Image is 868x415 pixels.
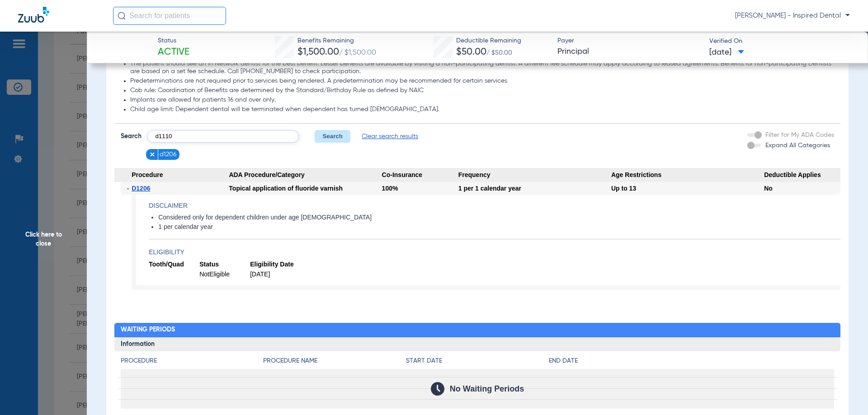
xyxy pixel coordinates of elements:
[263,356,406,366] h4: Procedure Name
[250,260,301,269] span: Eligibility Date
[406,356,549,366] h4: Start Date
[121,356,264,366] h4: Procedure
[229,182,382,195] div: Topical application of fluoride varnish
[315,130,350,143] button: Search
[229,168,382,182] span: ADA Procedure/Category
[118,12,126,20] img: Search Icon
[149,260,199,269] span: Tooth/Quad
[114,323,841,337] h2: Waiting Periods
[130,77,835,85] li: Predeterminations are not required prior to services being rendered. A predetermination may be re...
[764,131,834,140] label: Filter for My ADA Codes
[130,96,835,104] li: Implants are allowed for patients 16 and over only.
[549,356,834,369] app-breakdown-title: End Date
[382,182,458,195] div: 100%
[458,182,611,195] div: 1 per 1 calendar year
[158,36,189,46] span: Status
[297,36,376,46] span: Benefits Remaining
[764,182,840,195] div: No
[158,46,189,59] span: Active
[263,356,406,369] app-breakdown-title: Procedure Name
[121,132,142,141] span: Search
[121,356,264,369] app-breakdown-title: Procedure
[735,11,850,20] span: [PERSON_NAME] - Inspired Dental
[709,47,744,58] span: [DATE]
[382,168,458,182] span: Co-Insurance
[149,201,840,210] h4: Disclaimer
[113,7,226,25] input: Search for patients
[132,185,150,192] span: D1206
[158,223,840,231] li: 1 per calendar year
[557,36,702,46] span: Payer
[114,337,841,352] h3: Information
[450,384,524,393] span: No Waiting Periods
[297,47,339,57] span: $1,500.00
[199,260,250,269] span: Status
[431,382,444,396] img: Calendar
[127,182,132,195] span: -
[458,168,611,182] span: Frequency
[158,214,840,222] li: Considered only for dependent children under age [DEMOGRAPHIC_DATA]
[149,151,156,158] img: x.svg
[149,247,840,257] h4: Eligibility
[147,130,299,143] input: Search by ADA code or keyword…
[362,132,418,141] span: Clear search results
[339,49,376,56] span: / $1,500.00
[486,50,512,56] span: / $50.00
[18,7,49,23] img: Zuub Logo
[557,46,702,57] span: Principal
[765,142,830,149] span: Expand All Categories
[114,168,229,182] span: Procedure
[199,270,250,279] span: NotEligible
[823,372,868,415] iframe: Chat Widget
[456,47,486,57] span: $50.00
[130,87,835,95] li: Cob rule: Coordination of Benefits are determined by the Standard/Birthday Rule as defined by NAIC
[130,60,835,76] li: The patient should see an In Network dentist for the best benefit. Lesser benefits are available ...
[130,106,835,114] li: Child age limit: Dependent dental will be terminated when dependent has turned [DEMOGRAPHIC_DATA].
[611,168,764,182] span: Age Restrictions
[456,36,521,46] span: Deductible Remaining
[709,37,854,46] span: Verified On
[160,150,176,159] span: d1206
[764,168,840,182] span: Deductible Applies
[549,356,834,366] h4: End Date
[611,182,764,195] div: Up to 13
[406,356,549,369] app-breakdown-title: Start Date
[250,270,301,279] span: [DATE]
